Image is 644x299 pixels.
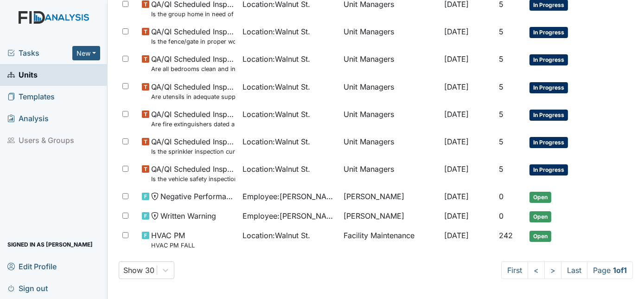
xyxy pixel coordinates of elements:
[151,136,236,156] span: QA/QI Scheduled Inspection Is the sprinkler inspection current? (document the date in the comment...
[444,137,469,146] span: [DATE]
[444,54,469,64] span: [DATE]
[499,27,504,36] span: 5
[151,92,236,101] small: Are utensils in adequate supply?
[7,68,38,82] span: Units
[151,65,236,73] small: Are all bedrooms clean and in good repair?
[501,261,528,279] a: First
[242,109,310,120] span: Location : Walnut St.
[242,136,310,147] span: Location : Walnut St.
[529,211,551,222] span: Open
[7,47,72,58] a: Tasks
[587,261,633,279] span: Page
[544,261,561,279] a: >
[340,226,441,253] td: Facility Maintenance
[529,27,568,38] span: In Progress
[340,207,441,226] td: [PERSON_NAME]
[242,191,336,202] span: Employee : [PERSON_NAME]
[7,281,48,295] span: Sign out
[151,26,236,46] span: QA/QI Scheduled Inspection Is the fence/gate in proper working condition?
[444,231,469,240] span: [DATE]
[340,187,441,207] td: [PERSON_NAME]
[151,120,236,129] small: Are fire extinguishers dated and initialed monthly and serviced annually? Are they attached to th...
[340,50,441,77] td: Unit Managers
[242,81,310,92] span: Location : Walnut St.
[7,90,55,104] span: Templates
[499,137,504,146] span: 5
[151,147,236,156] small: Is the sprinkler inspection current? (document the date in the comment section)
[242,163,310,175] span: Location : Walnut St.
[444,27,469,36] span: [DATE]
[499,192,504,201] span: 0
[501,261,633,279] nav: task-pagination
[124,265,155,276] div: Show 30
[499,110,504,119] span: 5
[340,132,441,160] td: Unit Managers
[444,110,469,119] span: [DATE]
[151,37,236,46] small: Is the fence/gate in proper working condition?
[151,230,195,250] span: HVAC PM HVAC PM FALL
[529,82,568,93] span: In Progress
[242,26,310,37] span: Location : Walnut St.
[151,109,236,129] span: QA/QI Scheduled Inspection Are fire extinguishers dated and initialed monthly and serviced annual...
[529,137,568,148] span: In Progress
[444,82,469,91] span: [DATE]
[242,210,336,221] span: Employee : [PERSON_NAME]
[613,266,627,275] strong: 1 of 1
[242,53,310,65] span: Location : Walnut St.
[561,261,587,279] a: Last
[340,78,441,105] td: Unit Managers
[151,241,195,250] small: HVAC PM FALL
[528,261,545,279] a: <
[444,192,469,201] span: [DATE]
[529,231,551,242] span: Open
[72,46,100,60] button: New
[340,160,441,187] td: Unit Managers
[499,231,513,240] span: 242
[7,237,93,252] span: Signed in as [PERSON_NAME]
[242,230,310,241] span: Location : Walnut St.
[499,211,504,221] span: 0
[529,110,568,121] span: In Progress
[529,54,568,65] span: In Progress
[444,211,469,221] span: [DATE]
[151,81,236,101] span: QA/QI Scheduled Inspection Are utensils in adequate supply?
[151,175,236,183] small: Is the vehicle safety inspection report current and in the mileage log pouch?
[499,164,504,174] span: 5
[499,82,504,91] span: 5
[340,105,441,132] td: Unit Managers
[7,259,57,273] span: Edit Profile
[7,111,49,126] span: Analysis
[499,54,504,64] span: 5
[160,191,236,202] span: Negative Performance Review
[529,192,551,203] span: Open
[529,164,568,175] span: In Progress
[151,163,236,183] span: QA/QI Scheduled Inspection Is the vehicle safety inspection report current and in the mileage log...
[160,210,216,221] span: Written Warning
[151,10,236,19] small: Is the group home in need of any outside repairs (paint, gutters, pressure wash, etc.)?
[151,53,236,73] span: QA/QI Scheduled Inspection Are all bedrooms clean and in good repair?
[340,22,441,50] td: Unit Managers
[444,164,469,174] span: [DATE]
